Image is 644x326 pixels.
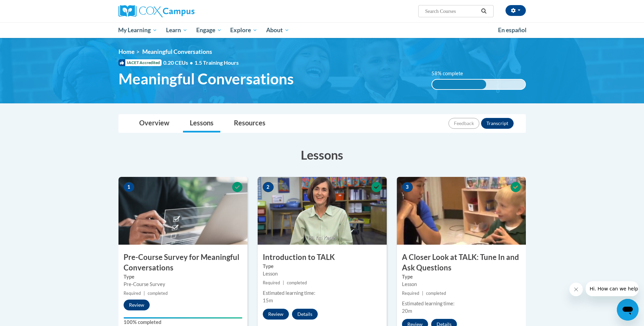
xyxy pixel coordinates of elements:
img: Cox Campus [118,5,195,17]
span: | [422,291,423,296]
iframe: Message from company [586,281,639,296]
h3: Introduction to TALK [258,252,387,263]
span: 2 [263,182,274,192]
span: IACET Accredited [118,59,162,66]
span: completed [287,280,307,285]
label: Type [124,273,242,281]
span: • [190,59,193,66]
div: Estimated learning time: [402,300,521,307]
span: 20m [402,308,412,314]
h3: A Closer Look at TALK: Tune In and Ask Questions [397,252,526,273]
iframe: Button to launch messaging window [617,299,639,321]
span: En español [498,26,527,34]
img: Course Image [258,177,387,245]
div: Estimated learning time: [263,289,382,297]
iframe: Close message [569,283,583,296]
button: Feedback [448,118,479,129]
label: 100% completed [124,319,242,326]
a: My Learning [114,22,162,38]
span: Learn [166,26,187,34]
span: 1.5 Training Hours [195,59,239,66]
span: Required [124,291,141,296]
span: About [266,26,289,34]
div: 58% complete [432,80,486,89]
img: Course Image [118,177,247,245]
span: Explore [230,26,257,34]
span: 0.20 CEUs [163,59,195,66]
img: Course Image [397,177,526,245]
a: About [262,22,294,38]
button: Review [263,309,289,320]
span: completed [148,291,168,296]
button: Transcript [481,118,514,129]
button: Search [479,7,489,15]
span: My Learning [118,26,157,34]
a: Engage [192,22,226,38]
span: Meaningful Conversations [142,48,212,55]
div: Pre-Course Survey [124,281,242,288]
span: Required [402,291,419,296]
span: 3 [402,182,413,192]
label: 58% complete [431,70,471,77]
a: Cox Campus [118,5,247,17]
a: Lessons [183,115,220,133]
label: Type [263,263,382,270]
h3: Lessons [118,146,526,163]
button: Review [124,300,150,310]
a: Explore [226,22,262,38]
a: Learn [162,22,192,38]
span: Engage [196,26,222,34]
label: Type [402,273,521,281]
span: 1 [124,182,134,192]
input: Search Courses [424,7,479,15]
h3: Pre-Course Survey for Meaningful Conversations [118,252,247,273]
a: Home [118,48,134,55]
span: | [283,280,284,285]
span: Meaningful Conversations [118,70,294,88]
span: Hi. How can we help? [4,5,55,10]
a: Resources [227,115,272,133]
div: Main menu [108,22,536,38]
span: | [144,291,145,296]
button: Details [292,309,318,320]
div: Your progress [124,317,242,319]
button: Account Settings [505,5,526,16]
span: completed [426,291,446,296]
span: Required [263,280,280,285]
span: 15m [263,298,273,303]
a: Overview [132,115,176,133]
div: Lesson [263,270,382,278]
a: En español [494,23,531,37]
div: Lesson [402,281,521,288]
